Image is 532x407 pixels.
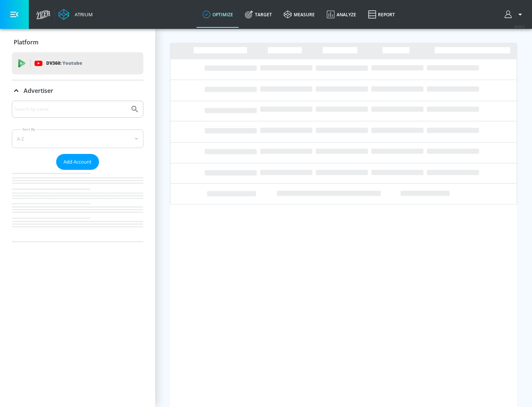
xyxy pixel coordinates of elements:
div: Advertiser [12,80,143,101]
div: Advertiser [12,101,143,242]
a: optimize [197,1,239,28]
nav: list of Advertiser [12,170,143,242]
a: Analyze [321,1,362,28]
button: Add Account [56,154,99,170]
span: v 4.22.2 [514,24,525,28]
p: Platform [14,38,38,46]
a: Atrium [58,9,93,20]
div: Atrium [72,11,93,18]
div: DV360: Youtube [12,52,143,74]
a: measure [278,1,321,28]
p: Advertiser [24,87,53,95]
p: Youtube [62,59,82,67]
input: Search by name [15,104,127,114]
p: DV360: [46,59,82,67]
a: Report [362,1,401,28]
span: Add Account [64,158,92,166]
a: Target [239,1,278,28]
div: A-Z [12,129,143,148]
label: Sort By [21,127,37,132]
div: Platform [12,32,143,53]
